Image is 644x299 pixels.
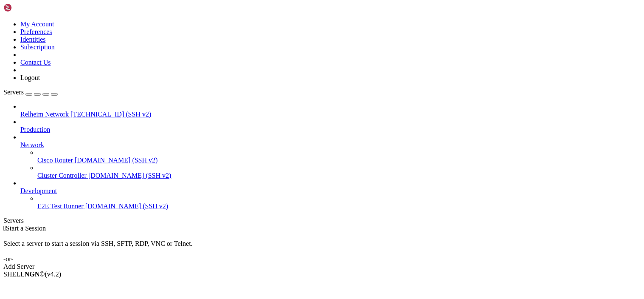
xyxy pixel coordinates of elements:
span: 4.2.0 [45,271,62,278]
a: My Account [20,20,54,28]
li: Development [20,179,641,210]
span: Relheim Network [20,111,69,118]
span: Network [20,141,44,148]
li: Relheim Network [TECHNICAL_ID] (SSH v2) [20,103,641,118]
a: Cluster Controller [DOMAIN_NAME] (SSH v2) [37,172,641,179]
img: Shellngn [3,3,52,12]
span: [DOMAIN_NAME] (SSH v2) [88,172,172,179]
a: E2E Test Runner [DOMAIN_NAME] (SSH v2) [37,202,641,210]
span: Production [20,126,50,133]
li: Production [20,118,641,134]
li: E2E Test Runner [DOMAIN_NAME] (SSH v2) [37,195,641,210]
a: Logout [20,74,40,81]
a: Cisco Router [DOMAIN_NAME] (SSH v2) [37,157,641,164]
span:  [3,225,6,232]
a: Network [20,141,641,149]
div: Select a server to start a session via SSH, SFTP, RDP, VNC or Telnet. -or- [3,232,641,263]
a: Contact Us [20,59,51,66]
a: Identities [20,36,46,43]
span: [DOMAIN_NAME] (SSH v2) [75,157,158,164]
div: Add Server [3,263,641,271]
span: E2E Test Runner [37,202,84,210]
li: Cluster Controller [DOMAIN_NAME] (SSH v2) [37,164,641,179]
span: Cluster Controller [37,172,87,179]
span: [TECHNICAL_ID] (SSH v2) [70,111,151,118]
a: Production [20,126,641,134]
span: SHELL © [3,271,61,278]
a: Relheim Network [TECHNICAL_ID] (SSH v2) [20,111,641,118]
span: [DOMAIN_NAME] (SSH v2) [85,202,169,210]
b: NGN [25,271,40,278]
span: Development [20,187,57,194]
a: Servers [3,88,58,96]
a: Development [20,187,641,195]
span: Servers [3,88,24,96]
a: Preferences [20,28,52,35]
li: Cisco Router [DOMAIN_NAME] (SSH v2) [37,149,641,164]
span: Start a Session [6,225,46,232]
div: Servers [3,217,641,225]
li: Network [20,134,641,179]
a: Subscription [20,43,55,51]
span: Cisco Router [37,157,73,164]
